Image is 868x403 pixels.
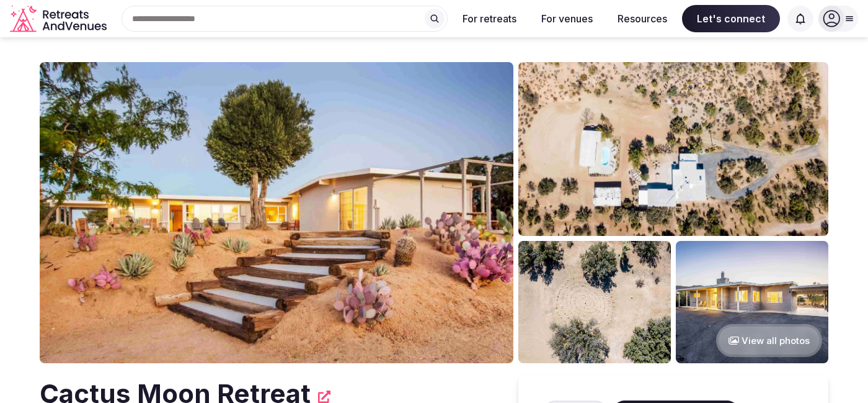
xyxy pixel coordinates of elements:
img: Venue gallery photo [518,241,671,363]
img: Venue gallery photo [518,62,828,236]
button: Resources [608,5,677,32]
svg: Retreats and Venues company logo [10,5,109,33]
button: For retreats [453,5,526,32]
span: Let's connect [682,5,780,32]
button: View all photos [716,324,822,357]
img: Venue gallery photo [676,241,828,363]
button: For venues [531,5,603,32]
a: Visit the homepage [10,5,109,33]
img: Venue cover photo [40,62,513,363]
